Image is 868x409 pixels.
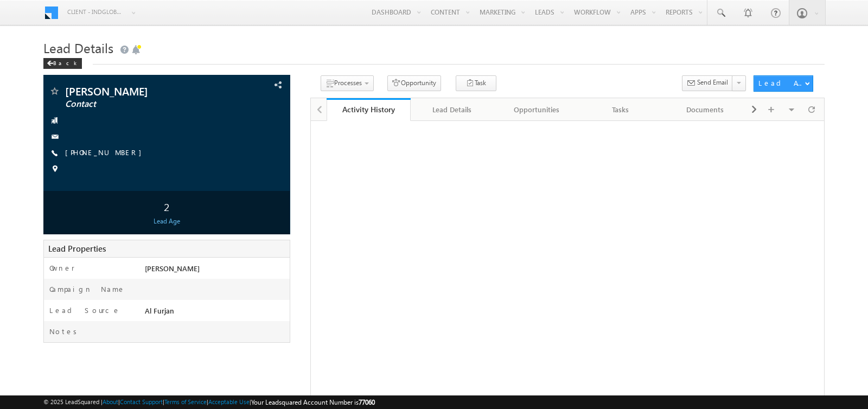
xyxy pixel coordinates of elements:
div: 2 [46,196,287,216]
div: Lead Age [46,216,287,226]
div: Al Furjan [142,305,290,321]
a: Acceptable Use [208,398,250,405]
span: 77060 [359,398,375,406]
span: [PERSON_NAME] [145,264,200,273]
button: Opportunity [387,75,441,91]
a: Opportunities [495,98,579,121]
label: Owner [49,263,75,273]
div: Lead Details [419,103,485,116]
a: About [103,398,118,405]
a: Documents [663,98,747,121]
label: Lead Source [49,305,120,315]
a: Activity History [327,98,411,121]
div: Documents [672,103,737,116]
label: Notes [49,327,81,336]
span: Lead Properties [48,243,106,254]
span: [PHONE_NUMBER] [65,148,147,158]
a: Lead Details [411,98,495,121]
a: Tasks [579,98,663,121]
span: Processes [334,79,362,87]
span: Contact [65,99,219,110]
button: Task [456,75,496,91]
div: Lead Actions [758,78,805,88]
label: Campaign Name [49,284,125,294]
button: Processes [321,75,374,91]
div: Activity History [335,104,403,114]
a: Contact Support [120,398,163,405]
span: Lead Details [43,39,113,56]
span: [PERSON_NAME] [65,86,219,97]
span: Client - indglobal1 (77060) [67,7,124,17]
div: Back [43,58,82,69]
button: Send Email [682,75,733,91]
span: Send Email [697,78,728,87]
span: © 2025 LeadSquared | | | | | [43,397,375,407]
a: Back [43,57,87,67]
div: Opportunities [503,103,569,116]
a: Terms of Service [164,398,207,405]
button: Lead Actions [754,75,813,92]
div: Tasks [588,103,653,116]
span: Your Leadsquared Account Number is [251,398,375,406]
